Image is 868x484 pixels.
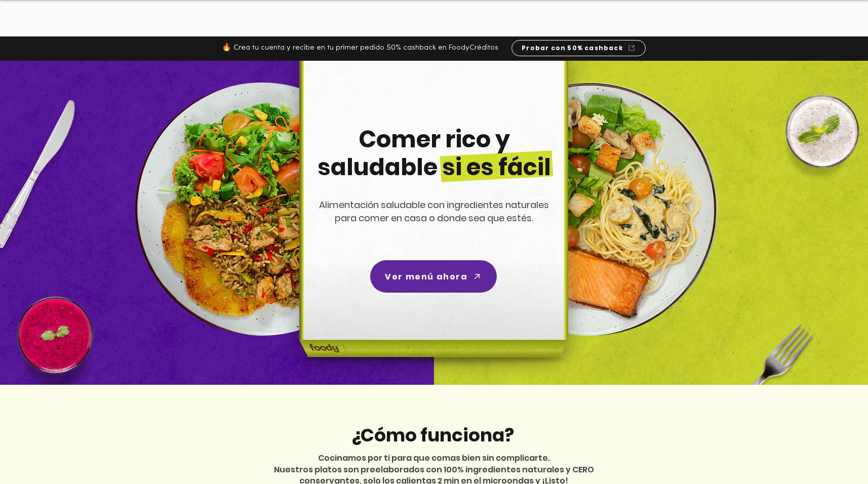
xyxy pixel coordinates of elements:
[351,422,514,448] span: ¿Cómo funciona?
[809,425,858,474] iframe: Messagebird Livechat Widget
[271,61,593,385] img: headline-center-compress.png
[319,198,549,224] span: Alimentación saludable con ingredientes naturales para comer en casa o donde sea que estés.
[522,44,623,53] span: Probar con 50% cashback
[222,44,498,52] span: 🔥 Crea tu cuenta y recibe en tu primer pedido 50% cashback en FoodyCréditos
[511,40,646,56] a: Probar con 50% cashback
[318,123,551,183] span: Comer rico y saludable si es fácil
[135,83,388,336] img: left-dish-compress.png
[370,260,497,293] a: Ver menú ahora
[385,270,467,283] span: Ver menú ahora
[318,452,550,464] span: Cocinamos por ti para que comas bien sin complicarte.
